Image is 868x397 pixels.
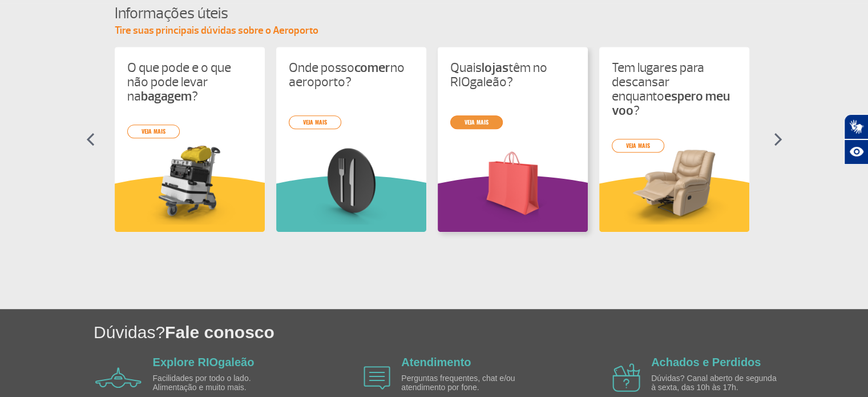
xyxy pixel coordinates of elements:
img: airplane icon [95,367,142,388]
a: Achados e Perdidos [651,356,761,368]
img: amareloInformacoesUteis.svg [599,175,749,232]
div: Plugin de acessibilidade da Hand Talk. [844,114,868,165]
h1: Dúvidas? [94,320,868,344]
strong: comer [354,59,390,76]
span: Fale conosco [165,323,274,342]
img: airplane icon [364,366,390,390]
p: O que pode e o que não pode levar na ? [127,61,252,103]
p: Onde posso no aeroporto? [289,61,414,89]
img: seta-esquerda [86,133,95,146]
p: Quais têm no RIOgaleão? [450,61,575,89]
strong: bagagem [141,88,192,105]
img: seta-direita [774,133,782,146]
img: card%20informa%C3%A7%C3%B5es%201.png [127,143,252,224]
a: Explore RIOgaleão [153,356,255,368]
a: Atendimento [401,356,471,368]
p: Perguntas frequentes, chat e/ou atendimento por fone. [401,374,532,392]
strong: lojas [482,59,508,76]
a: veja mais [612,139,664,153]
a: veja mais [450,115,503,129]
strong: espero meu voo [612,88,730,119]
img: card%20informa%C3%A7%C3%B5es%208.png [289,143,414,224]
p: Facilidades por todo o lado. Alimentação e muito mais. [153,374,284,392]
button: Abrir tradutor de língua de sinais. [844,114,868,139]
img: verdeInformacoesUteis.svg [276,175,426,232]
button: Abrir recursos assistivos. [844,139,868,165]
p: Dúvidas? Canal aberto de segunda à sexta, das 10h às 17h. [651,374,782,392]
a: veja mais [127,125,180,138]
img: card%20informa%C3%A7%C3%B5es%204.png [612,143,737,224]
img: roxoInformacoesUteis.svg [438,175,588,232]
a: veja mais [289,115,341,129]
img: card%20informa%C3%A7%C3%B5es%206.png [450,143,575,224]
img: amareloInformacoesUteis.svg [115,175,265,232]
p: Tire suas principais dúvidas sobre o Aeroporto [115,24,754,38]
img: airplane icon [612,363,640,392]
h4: Informações úteis [115,3,754,24]
p: Tem lugares para descansar enquanto ? [612,61,737,118]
